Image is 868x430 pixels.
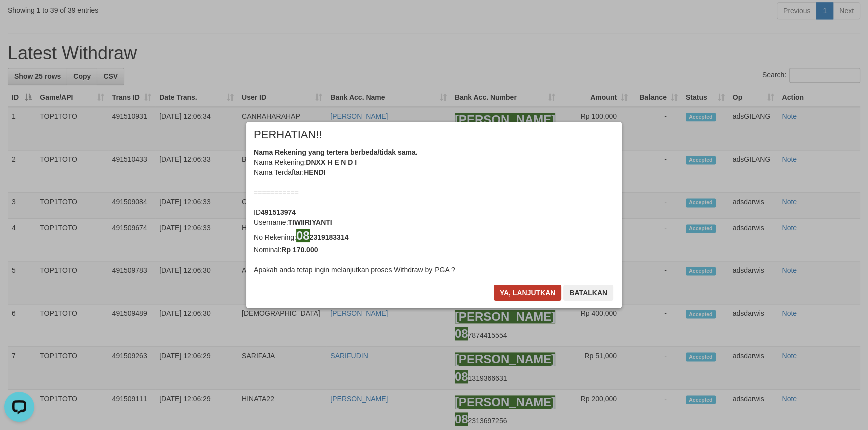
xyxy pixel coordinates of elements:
[494,285,562,301] button: Ya, lanjutkan
[288,218,332,226] b: TIWIIRIYANTI
[296,229,310,242] ah_el_jm_1757876466094: 08
[296,233,349,241] b: 2319183314
[254,130,322,140] span: PERHATIAN!!
[261,208,296,216] b: 491513974
[304,168,326,176] b: HENDI
[281,246,318,254] b: Rp 170.000
[254,148,418,156] b: Nama Rekening yang tertera berbeda/tidak sama.
[4,4,34,34] button: Open LiveChat chat widget
[563,285,613,301] button: Batalkan
[306,158,357,166] b: DNXX H E N D I
[254,147,614,274] div: Nama Rekening: Nama Terdaftar: =========== ID Username: No Rekening: Nominal: Apakah anda tetap i...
